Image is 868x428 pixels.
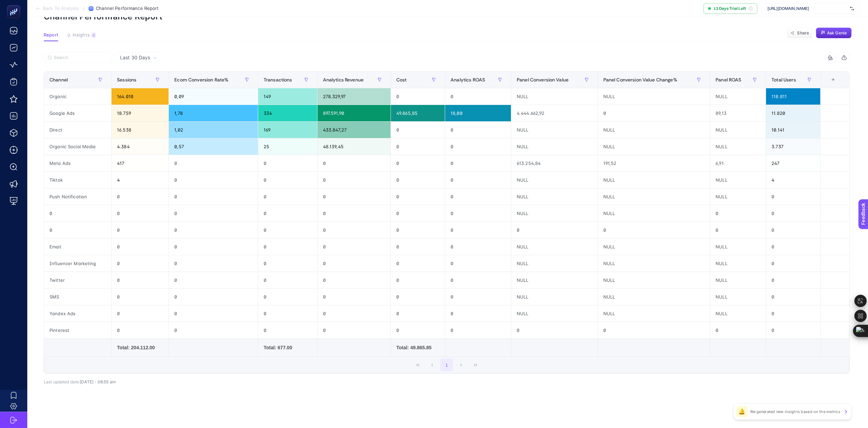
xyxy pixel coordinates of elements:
div: 0 [391,205,445,221]
div: 0 [511,322,598,338]
div: 0 [391,138,445,155]
div: 11 items selected [826,77,832,92]
div: Push Notification [44,188,111,205]
div: 6,91 [710,155,766,171]
div: 0 [318,205,391,221]
div: 0 [169,172,258,188]
div: 0 [112,322,168,338]
div: 0 [391,88,445,105]
input: Search [54,55,108,60]
div: 0 [598,105,710,121]
div: 0 [391,122,445,138]
div: 0 [445,188,511,205]
div: 0 [318,155,391,171]
div: 0 [391,239,445,255]
div: 0 [318,188,391,205]
div: 0 [258,289,317,305]
div: 0 [258,272,317,288]
div: 25 [258,138,317,155]
div: 0 [318,239,391,255]
div: 0 [391,322,445,338]
div: 0 [112,255,168,272]
div: 0 [169,305,258,322]
span: Feedback [4,2,26,7]
div: NULL [598,272,710,288]
div: Yandex Ads [44,305,111,322]
div: NULL [710,305,766,322]
span: [URL][DOMAIN_NAME] [767,6,847,11]
div: NULL [710,188,766,205]
div: 0 [258,322,317,338]
div: 0 [391,155,445,171]
div: Meta Ads [44,155,111,171]
button: 1 [440,358,453,371]
div: NULL [598,255,710,272]
span: Share [797,30,809,36]
span: Channel [49,77,68,82]
span: Panel Conversion Value Change% [603,77,677,82]
div: 0 [44,222,111,238]
span: Last 30 Days [120,54,150,61]
div: Direct [44,122,111,138]
div: 0 [318,222,391,238]
div: 0 [766,222,820,238]
div: + [827,77,840,82]
div: 18,00 [445,105,511,121]
div: 0 [445,88,511,105]
div: NULL [598,172,710,188]
div: NULL [710,172,766,188]
div: NULL [598,239,710,255]
div: 0 [112,222,168,238]
div: 0 [169,188,258,205]
div: 4 [112,172,168,188]
div: 0 [445,172,511,188]
div: 0 [766,239,820,255]
div: 1,02 [169,122,258,138]
div: NULL [511,239,598,255]
span: Panel Conversion Value [517,77,569,82]
div: NULL [511,289,598,305]
div: Total: 677.00 [264,344,312,351]
div: 49.865,85 [391,105,445,121]
div: Twitter [44,272,111,288]
span: Total Users [771,77,796,82]
div: Last 30 Days [44,63,850,384]
div: NULL [710,88,766,105]
div: 0 [511,222,598,238]
div: 247 [766,155,820,171]
div: 0 [318,289,391,305]
div: 0 [112,188,168,205]
span: Analytics Revenue [323,77,364,82]
span: Ask Genie [827,30,847,36]
div: 613.254,84 [511,155,598,171]
span: [DATE]・08:55 am [80,379,116,384]
div: 4.384 [112,138,168,155]
div: 0 [710,222,766,238]
div: 0 [391,272,445,288]
div: 169 [258,122,317,138]
div: Influencer Marketing [44,255,111,272]
div: 0 [598,322,710,338]
div: 10.141 [766,122,820,138]
div: 0 [445,138,511,155]
span: Cost [396,77,407,82]
div: 0 [445,155,511,171]
div: 0 [112,289,168,305]
div: 0 [391,172,445,188]
div: 0 [445,289,511,305]
div: NULL [710,272,766,288]
div: 4.444.662,92 [511,105,598,121]
div: 0 [258,205,317,221]
div: 3 [91,32,96,38]
div: 0 [169,205,258,221]
div: 0 [169,322,258,338]
div: 16.538 [112,122,168,138]
span: Insights [73,32,90,38]
div: Pinterest [44,322,111,338]
div: 0 [169,272,258,288]
div: NULL [511,272,598,288]
div: 48.139,45 [318,138,391,155]
img: svg%3e [850,5,854,12]
div: 18.759 [112,105,168,121]
button: Ask Genie [816,28,852,39]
